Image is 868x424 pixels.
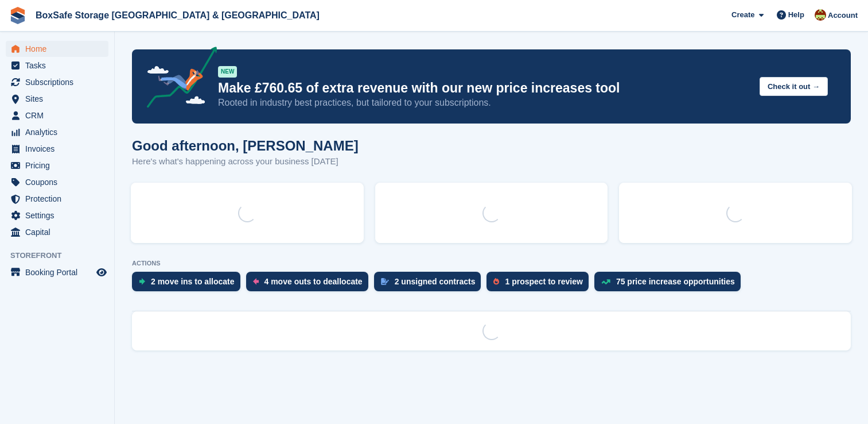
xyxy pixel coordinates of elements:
[139,278,145,285] img: move_ins_to_allocate_icon-fdf77a2bb77ea45bf5b3d319d69a93e2d87916cf1d5bf7949dd705db3b84f3ca.svg
[246,272,374,297] a: 4 move outs to deallocate
[381,278,389,285] img: contract_signature_icon-13c848040528278c33f63329250d36e43548de30e8caae1d1a13099fd9432cc5.svg
[6,74,108,90] a: menu
[788,9,804,21] span: Help
[616,277,735,286] div: 75 price increase opportunities
[31,6,324,25] a: BoxSafe Storage [GEOGRAPHIC_DATA] & [GEOGRAPHIC_DATA]
[486,272,594,297] a: 1 prospect to review
[132,272,246,297] a: 2 move ins to allocate
[132,155,359,168] p: Here's what's happening across your business [DATE]
[25,41,94,57] span: Home
[25,191,94,207] span: Protection
[25,141,94,157] span: Invoices
[6,57,108,74] a: menu
[25,224,94,240] span: Capital
[25,107,94,124] span: CRM
[264,277,363,286] div: 4 move outs to deallocate
[505,277,582,286] div: 1 prospect to review
[25,57,94,74] span: Tasks
[218,80,750,97] p: Make £760.65 of extra revenue with our new price increases tool
[25,124,94,140] span: Analytics
[395,277,476,286] div: 2 unsigned contracts
[6,107,108,124] a: menu
[6,207,108,223] a: menu
[374,272,487,297] a: 2 unsigned contracts
[137,47,217,112] img: price-adjustments-announcement-icon-8257ccfd72463d97f412b2fc003d46551f7dbcb40ab6d574587a9cd5c0d94...
[25,174,94,190] span: Coupons
[25,157,94,174] span: Pricing
[25,91,94,107] span: Sites
[760,77,828,96] button: Check it out →
[25,264,94,280] span: Booking Portal
[601,279,610,284] img: price_increase_opportunities-93ffe204e8149a01c8c9dc8f82e8f89637d9d84a8eef4429ea346261dce0b2c0.svg
[6,41,108,57] a: menu
[6,264,108,280] a: menu
[95,265,108,279] a: Preview store
[6,174,108,190] a: menu
[218,97,750,109] p: Rooted in industry best practices, but tailored to your subscriptions.
[25,74,94,90] span: Subscriptions
[25,207,94,223] span: Settings
[6,141,108,157] a: menu
[815,9,826,21] img: Kim
[731,9,754,21] span: Create
[6,191,108,207] a: menu
[6,124,108,140] a: menu
[9,7,26,24] img: stora-icon-8386f47178a22dfd0bd8f6a31ec36ba5ce8667c1dd55bd0f319d3a0aa187defe.svg
[132,260,851,267] p: ACTIONS
[828,10,858,21] span: Account
[132,138,359,153] h1: Good afternoon, [PERSON_NAME]
[151,277,235,286] div: 2 move ins to allocate
[6,91,108,107] a: menu
[6,157,108,174] a: menu
[10,250,114,261] span: Storefront
[253,278,259,285] img: move_outs_to_deallocate_icon-f764333ba52eb49d3ac5e1228854f67142a1ed5810a6f6cc68b1a99e826820c5.svg
[493,278,499,285] img: prospect-51fa495bee0391a8d652442698ab0144808aea92771e9ea1ae160a38d050c398.svg
[218,66,237,78] div: NEW
[6,224,108,240] a: menu
[594,272,746,297] a: 75 price increase opportunities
